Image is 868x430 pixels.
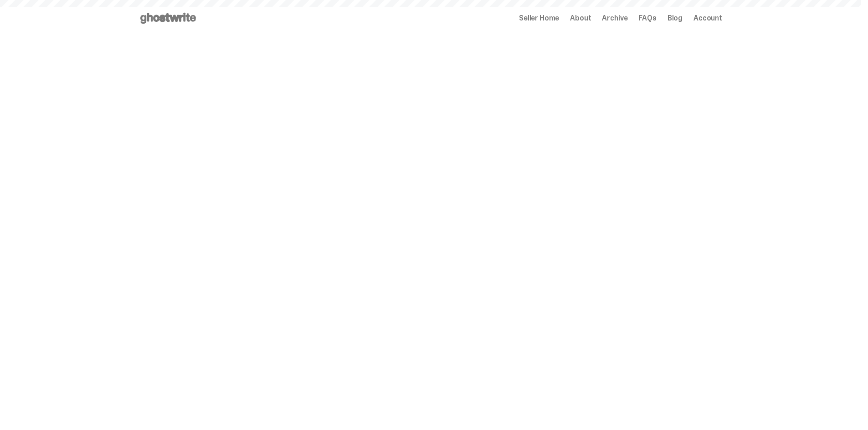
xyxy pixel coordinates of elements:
[602,15,627,22] a: Archive
[638,15,656,22] a: FAQs
[519,15,559,22] a: Seller Home
[570,15,591,22] a: About
[668,15,683,22] a: Blog
[693,15,722,22] a: Account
